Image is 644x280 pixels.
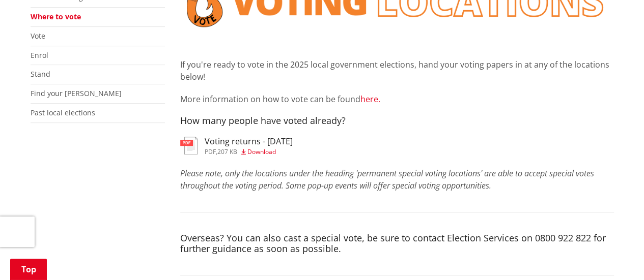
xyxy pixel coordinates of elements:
a: Where to vote [31,12,81,21]
h3: Voting returns - [DATE] [205,137,293,146]
span: pdf [205,147,216,156]
span: 207 KB [217,147,237,156]
a: Find your [PERSON_NAME] [31,88,122,98]
a: Top [10,259,47,280]
h4: Overseas? You can also cast a special vote, be sure to contact Election Services on 0800 922 822 ... [180,233,614,255]
img: document-pdf.svg [180,137,198,154]
a: Voting returns - [DATE] pdf,207 KB Download [180,137,293,155]
p: More information on how to vote can be found [180,93,614,105]
a: here. [360,94,380,105]
h4: How many people have voted already? [180,115,614,127]
p: If you're ready to vote in the 2025 local government elections, hand your voting papers in at any... [180,58,614,83]
a: Stand [31,69,50,79]
a: Vote [31,31,45,41]
div: , [205,149,293,155]
em: Please note, only the locations under the heading 'permanent special voting locations' are able t... [180,168,594,191]
span: Download [247,147,276,156]
a: Enrol [31,50,48,60]
a: Past local elections [31,108,95,117]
